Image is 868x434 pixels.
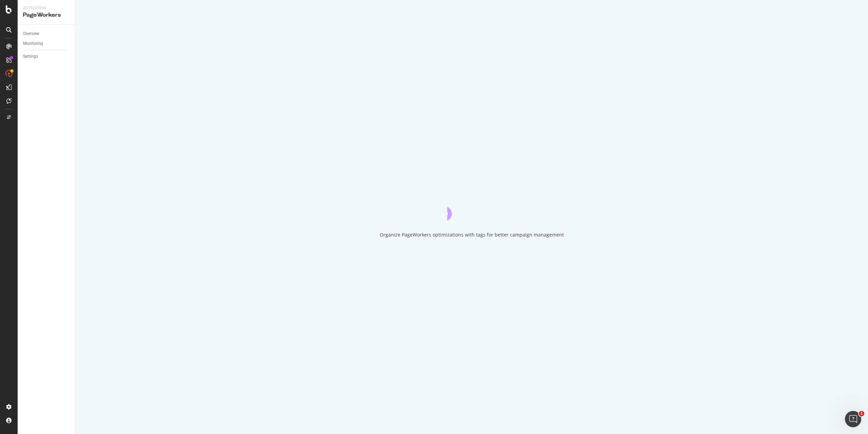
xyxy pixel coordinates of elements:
[380,231,564,238] div: Organize PageWorkers optimizations with tags for better campaign management
[23,40,70,47] a: Monitoring
[23,53,70,60] a: Settings
[447,196,496,221] div: animation
[859,411,864,416] span: 1
[23,40,43,47] div: Monitoring
[23,5,70,11] div: Activation
[23,30,70,37] a: Overview
[845,411,861,427] iframe: Intercom live chat
[23,11,70,19] div: PageWorkers
[23,30,39,37] div: Overview
[23,53,38,60] div: Settings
